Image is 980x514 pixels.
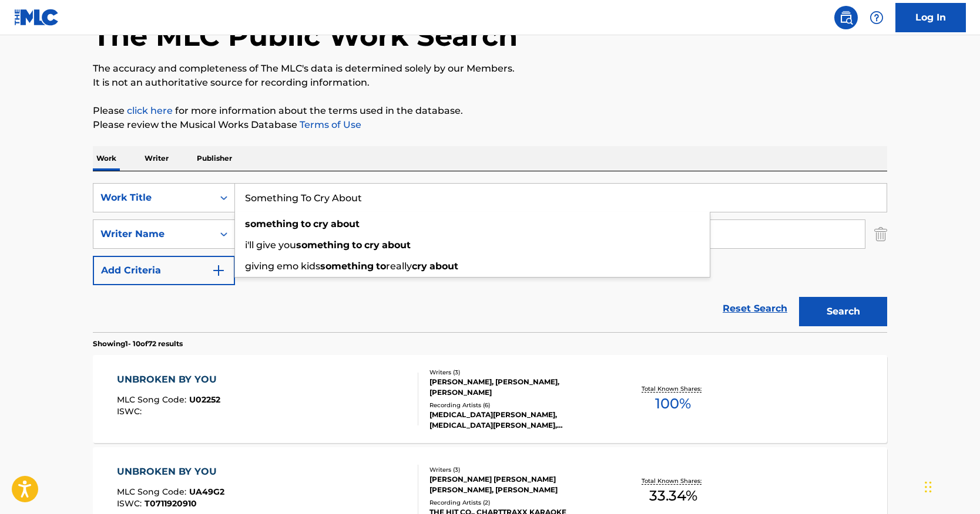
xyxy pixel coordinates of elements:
p: Work [93,146,120,171]
strong: something [296,239,350,251]
h1: The MLC Public Work Search [93,18,518,53]
a: click here [127,105,173,116]
span: U02252 [189,394,220,405]
div: Writers ( 3 ) [429,368,607,377]
p: The accuracy and completeness of The MLC's data is determined solely by our Members. [93,62,887,76]
a: Terms of Use [297,119,361,130]
p: Please review the Musical Works Database [93,118,887,132]
p: Total Known Shares: [642,384,704,393]
button: Search [799,297,887,326]
div: Recording Artists ( 6 ) [429,401,607,410]
strong: to [301,218,311,229]
div: Drag [925,469,932,505]
strong: something [320,261,374,272]
strong: cry [364,239,380,251]
a: Reset Search [717,296,793,322]
iframe: Chat Widget [921,458,980,514]
img: help [870,11,884,25]
div: [PERSON_NAME], [PERSON_NAME], [PERSON_NAME] [429,377,607,398]
div: [PERSON_NAME] [PERSON_NAME] [PERSON_NAME], [PERSON_NAME] [429,474,607,495]
div: Help [865,6,888,29]
strong: about [382,239,411,251]
div: [MEDICAL_DATA][PERSON_NAME], [MEDICAL_DATA][PERSON_NAME], [MEDICAL_DATA][PERSON_NAME], [MEDICAL_D... [429,410,607,431]
strong: about [429,261,458,272]
span: ISWC : [117,498,145,509]
strong: about [331,218,360,229]
span: i'll give you [245,239,296,251]
p: Please for more information about the terms used in the database. [93,104,887,118]
div: UNBROKEN BY YOU [117,373,223,387]
strong: cry [313,218,328,229]
p: It is not an authoritative source for recording information. [93,76,887,90]
span: T0711920910 [145,498,197,509]
span: really [386,261,412,272]
strong: to [376,261,386,272]
img: search [839,11,853,25]
div: UNBROKEN BY YOU [117,465,224,479]
img: 9d2ae6d4665cec9f34b9.svg [212,263,226,278]
div: Recording Artists ( 2 ) [429,498,607,507]
span: giving emo kids [245,261,320,272]
span: 100 % [655,393,691,414]
div: Work Title [100,191,206,205]
div: Writers ( 3 ) [429,465,607,474]
form: Search Form [93,183,887,332]
img: Delete Criterion [874,219,887,249]
p: Total Known Shares: [642,476,704,485]
span: MLC Song Code : [117,394,189,405]
strong: to [352,239,362,251]
span: 33.34 % [649,485,697,506]
strong: cry [412,261,427,272]
span: UA49G2 [189,486,224,497]
img: MLC Logo [14,9,59,26]
p: Publisher [193,146,236,171]
div: Writer Name [100,227,206,241]
a: UNBROKEN BY YOUMLC Song Code:U02252ISWC:Writers (3)[PERSON_NAME], [PERSON_NAME], [PERSON_NAME]Rec... [93,355,887,443]
strong: something [245,218,298,229]
p: Showing 1 - 10 of 72 results [93,339,183,349]
p: Writer [141,146,172,171]
span: ISWC : [117,406,145,417]
span: MLC Song Code : [117,486,189,497]
button: Add Criteria [93,256,235,285]
a: Log In [895,3,966,32]
a: Public Search [834,6,858,29]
